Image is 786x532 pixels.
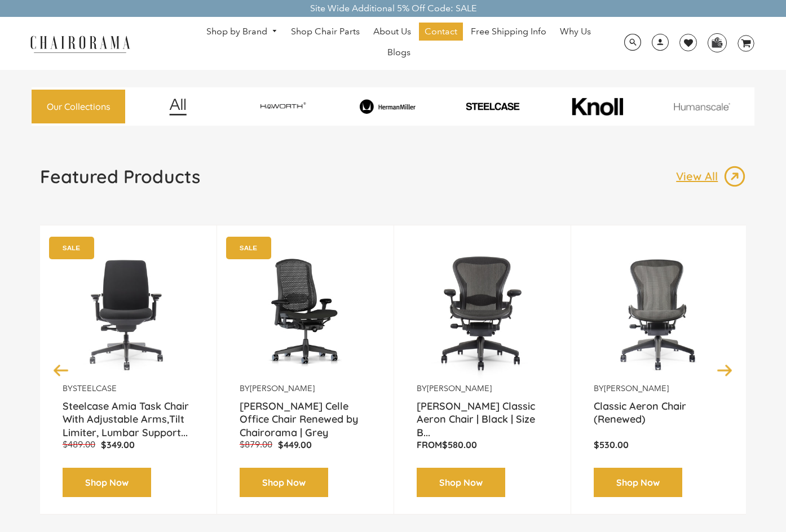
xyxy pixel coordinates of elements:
a: Blogs [382,43,416,61]
button: Previous [51,360,71,380]
a: [PERSON_NAME] Celle Office Chair Renewed by Chairorama | Grey [240,400,371,428]
nav: DesktopNavigation [184,23,613,64]
p: by [594,383,725,394]
span: $530.00 [594,439,629,450]
a: Herman Miller Classic Aeron Chair | Black | Size B (Renewed) - chairorama Herman Miller Classic A... [417,242,548,383]
img: chairorama [24,34,136,54]
a: Featured Products [40,165,200,197]
img: PHOTO-2024-07-09-00-53-10-removebg-preview.png [442,101,544,112]
a: [PERSON_NAME] Classic Aeron Chair | Black | Size B... [417,400,548,428]
span: Contact [425,26,457,38]
span: Blogs [387,47,410,59]
img: image_10_1.png [546,96,648,117]
a: Shop Chair Parts [285,23,365,41]
a: Classic Aeron Chair (Renewed) [594,400,725,428]
a: Amia Chair by chairorama.com Renewed Amia Chair chairorama.com [63,242,194,383]
p: by [240,383,371,394]
a: [PERSON_NAME] [250,383,315,393]
a: Contact [419,23,463,41]
img: image_11.png [651,103,753,111]
img: Classic Aeron Chair (Renewed) - chairorama [594,242,725,383]
p: View All [676,169,723,184]
span: Why Us [560,26,591,38]
p: by [417,383,548,394]
span: Shop Chair Parts [291,26,360,38]
a: About Us [368,23,417,41]
span: $580.00 [442,439,477,450]
a: View All [676,165,746,188]
img: Herman Miller Celle Office Chair Renewed by Chairorama | Grey - chairorama [240,242,371,383]
a: Free Shipping Info [465,23,552,41]
button: Next [715,360,735,380]
a: Steelcase [73,383,117,393]
a: Herman Miller Celle Office Chair Renewed by Chairorama | Grey - chairorama Herman Miller Celle Of... [240,242,371,383]
a: Shop Now [417,468,505,498]
p: by [63,383,194,394]
text: SALE [240,244,257,251]
p: From [417,439,548,451]
a: Our Collections [32,90,126,124]
a: [PERSON_NAME] [427,383,492,393]
a: [PERSON_NAME] [604,383,669,393]
img: image_7_14f0750b-d084-457f-979a-a1ab9f6582c4.png [232,96,334,116]
img: WhatsApp_Image_2024-07-12_at_16.23.01.webp [708,34,726,51]
span: About Us [373,26,411,38]
h1: Featured Products [40,165,200,188]
a: Shop Now [63,468,151,498]
a: Classic Aeron Chair (Renewed) - chairorama Classic Aeron Chair (Renewed) - chairorama [594,242,725,383]
img: Herman Miller Classic Aeron Chair | Black | Size B (Renewed) - chairorama [417,242,548,383]
span: $879.00 [240,439,272,450]
text: SALE [63,244,80,251]
img: image_13.png [723,165,746,188]
a: Shop Now [240,468,328,498]
a: Shop Now [594,468,682,498]
img: Amia Chair by chairorama.com [63,242,194,383]
a: Shop by Brand [201,23,283,41]
img: image_8_173eb7e0-7579-41b4-bc8e-4ba0b8ba93e8.png [337,99,439,113]
span: $349.00 [101,439,135,450]
span: Free Shipping Info [471,26,546,38]
a: Why Us [554,23,597,41]
a: Steelcase Amia Task Chair With Adjustable Arms,Tilt Limiter, Lumbar Support... [63,400,194,428]
span: $489.00 [63,439,95,450]
img: image_12.png [147,98,209,116]
span: $449.00 [278,439,312,450]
